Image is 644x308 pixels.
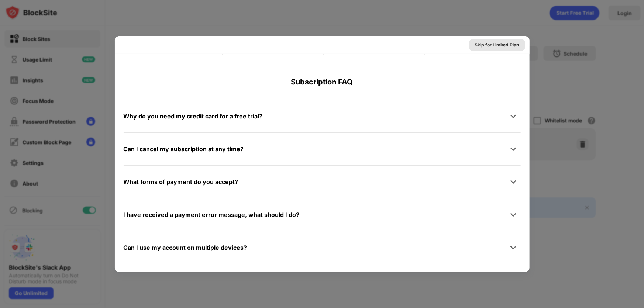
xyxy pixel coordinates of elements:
[124,111,263,122] div: Why do you need my credit card for a free trial?
[124,242,247,253] div: Can I use my account on multiple devices?
[475,41,519,49] div: Skip for Limited Plan
[124,64,521,100] div: Subscription FAQ
[124,210,300,220] div: I have received a payment error message, what should I do?
[124,144,244,155] div: Can I cancel my subscription at any time?
[124,177,238,187] div: What forms of payment do you accept?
